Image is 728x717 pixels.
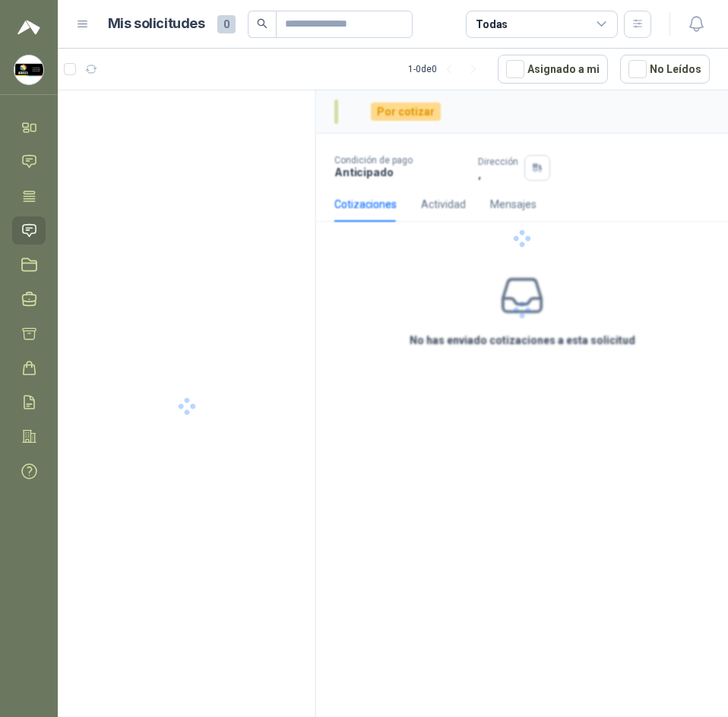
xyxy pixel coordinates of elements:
[498,55,608,84] button: Asignado a mi
[408,57,486,81] div: 1 - 0 de 0
[14,55,43,84] img: Company Logo
[476,16,508,33] div: Todas
[620,55,710,84] button: No Leídos
[108,13,205,35] h1: Mis solicitudes
[257,18,267,29] span: search
[17,18,40,36] img: Logo peakr
[217,15,236,33] span: 0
